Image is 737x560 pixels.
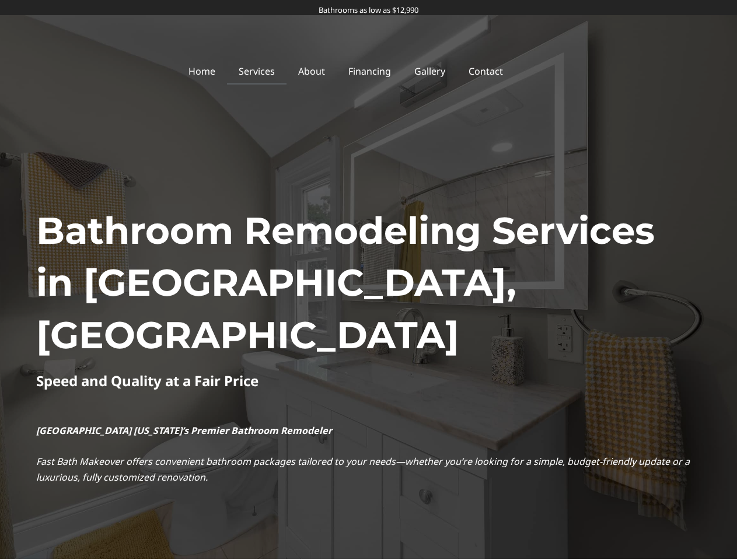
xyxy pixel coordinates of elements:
em: Fast Bath Makeover offers convenient bathroom packages tailored to your needs—whether you’re look... [36,455,690,484]
a: Financing [337,58,403,85]
strong: Speed and Quality at a Fair Price [36,371,259,390]
a: About [287,58,337,85]
strong: [GEOGRAPHIC_DATA] [US_STATE]’s Premier Bathroom Remodeler [36,424,332,437]
h1: Bathroom Remodeling Services in [GEOGRAPHIC_DATA], [GEOGRAPHIC_DATA] [36,205,701,362]
a: Services [227,58,287,85]
a: Gallery [403,58,457,85]
a: Contact [457,58,515,85]
a: Home [177,58,227,85]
